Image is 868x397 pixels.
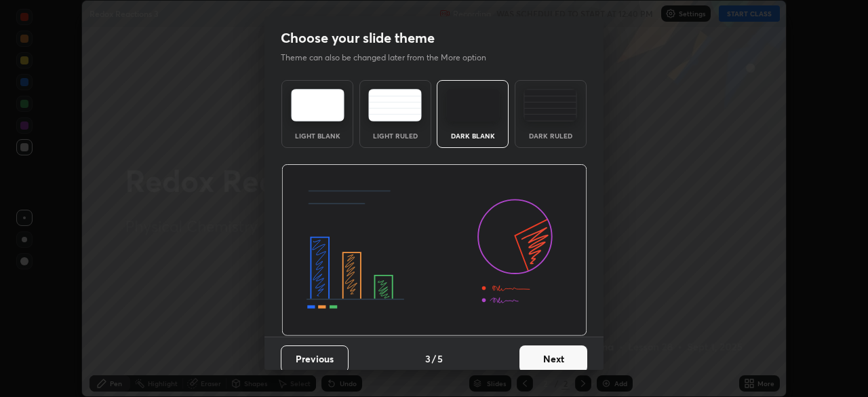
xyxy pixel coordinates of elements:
p: Theme can also be changed later from the More option [281,52,500,64]
h2: Choose your slide theme [281,29,435,47]
button: Next [519,345,587,373]
h4: 3 [425,352,431,366]
div: Dark Blank [446,132,500,139]
img: lightRuledTheme.5fabf969.svg [368,89,422,121]
div: Light Blank [290,132,344,139]
h4: 5 [437,352,443,366]
div: Light Ruled [368,132,422,139]
button: Previous [281,345,349,373]
h4: / [432,352,436,366]
img: lightTheme.e5ed3b09.svg [291,89,344,121]
div: Dark Ruled [524,132,578,139]
img: darkRuledTheme.de295e13.svg [524,89,577,121]
img: darkThemeBanner.d06ce4a2.svg [281,164,587,337]
img: darkTheme.f0cc69e5.svg [446,89,500,121]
